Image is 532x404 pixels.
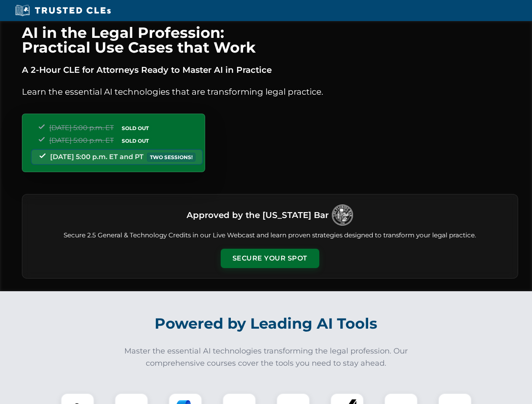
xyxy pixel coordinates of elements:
img: Logo [332,205,353,226]
p: Learn the essential AI technologies that are transforming legal practice. [22,85,518,98]
span: SOLD OUT [119,124,152,133]
p: Secure 2.5 General & Technology Credits in our Live Webcast and learn proven strategies designed ... [32,231,508,240]
h3: Approved by the [US_STATE] Bar [187,207,329,223]
h2: Powered by Leading AI Tools [33,309,500,338]
span: [DATE] 5:00 p.m. ET [49,136,114,144]
img: Trusted CLEs [13,4,113,17]
button: Secure Your Spot [221,249,319,268]
p: Master the essential AI technologies transforming the legal profession. Our comprehensive courses... [119,345,414,369]
h1: AI in the Legal Profession: Practical Use Cases that Work [22,25,518,55]
p: A 2-Hour CLE for Attorneys Ready to Master AI in Practice [22,63,518,77]
span: [DATE] 5:00 p.m. ET [49,124,114,132]
span: SOLD OUT [119,136,152,145]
